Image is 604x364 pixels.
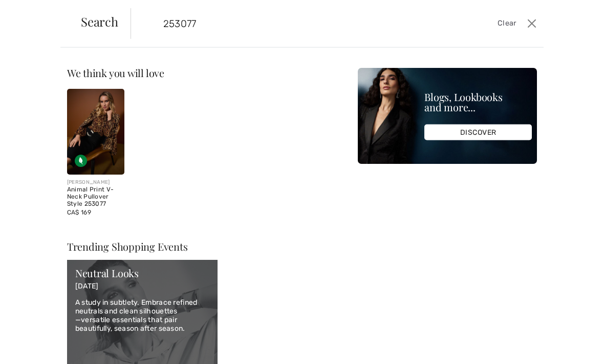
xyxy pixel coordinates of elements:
p: A study in subtlety. Embrace refined neutrals and clean silhouettes—versatile essentials that pai... [75,299,209,333]
div: DISCOVER [424,125,532,140]
div: Neutral Looks [75,268,209,278]
img: Animal Print V-Neck Pullover Style 253077. Black/Brown [67,89,124,175]
span: Search [81,15,118,28]
span: Clear [498,18,516,29]
div: Animal Print V-Neck Pullover Style 253077 [67,186,124,207]
input: TYPE TO SEARCH [156,8,433,39]
div: Trending Shopping Events [67,241,218,252]
div: Blogs, Lookbooks and more... [424,92,532,112]
span: CA$ 169 [67,209,91,216]
img: Sustainable Fabric [75,155,87,167]
img: Blogs, Lookbooks and more... [358,68,537,164]
div: [PERSON_NAME] [67,179,124,186]
p: [DATE] [75,282,209,291]
button: Close [525,15,540,32]
span: We think you will love [67,66,164,80]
